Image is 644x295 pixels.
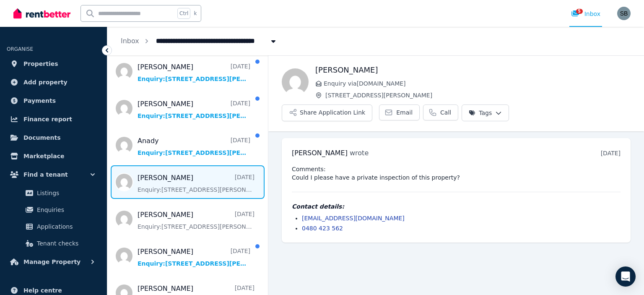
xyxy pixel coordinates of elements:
[315,64,631,76] h1: [PERSON_NAME]
[23,170,68,180] span: Find a tenant
[23,257,80,267] span: Manage Property
[23,77,68,87] span: Add property
[7,148,100,164] a: Marketplace
[7,55,100,72] a: Properties
[292,202,621,211] h4: Contact details:
[576,9,583,14] span: 5
[396,108,413,117] span: Email
[194,10,197,17] span: k
[107,27,291,55] nav: Breadcrumb
[324,79,631,88] span: Enquiry via [DOMAIN_NAME]
[23,96,56,106] span: Payments
[138,99,250,120] a: [PERSON_NAME][DATE]Enquiry:[STREET_ADDRESS][PERSON_NAME].
[23,59,58,69] span: Properties
[138,62,250,83] a: [PERSON_NAME][DATE]Enquiry:[STREET_ADDRESS][PERSON_NAME].
[37,188,93,198] span: Listings
[7,92,100,109] a: Payments
[23,151,64,161] span: Marketplace
[13,7,70,20] img: RentBetter
[138,247,250,268] a: [PERSON_NAME][DATE]Enquiry:[STREET_ADDRESS][PERSON_NAME].
[282,68,309,95] img: agnes
[601,150,621,157] time: [DATE]
[7,129,100,146] a: Documents
[302,215,405,222] a: [EMAIL_ADDRESS][DOMAIN_NAME]
[462,104,509,121] button: Tags
[10,185,97,201] a: Listings
[10,218,97,235] a: Applications
[10,201,97,218] a: Enquiries
[138,173,254,194] a: [PERSON_NAME][DATE]Enquiry:[STREET_ADDRESS][PERSON_NAME].
[292,165,621,182] pre: Comments: Could I please have a private inspection of this property?
[325,91,631,99] span: [STREET_ADDRESS][PERSON_NAME]
[23,133,61,143] span: Documents
[379,104,420,120] a: Email
[617,7,631,20] img: Satendra Bhola
[302,225,343,232] a: 0480 423 562
[615,266,636,287] div: Open Intercom Messenger
[37,238,93,248] span: Tenant checks
[282,104,372,121] button: Share Application Link
[7,111,100,128] a: Finance report
[138,136,250,157] a: Anady[DATE]Enquiry:[STREET_ADDRESS][PERSON_NAME].
[37,222,93,232] span: Applications
[177,8,190,19] span: Ctrl
[37,205,93,215] span: Enquiries
[138,210,254,231] a: [PERSON_NAME][DATE]Enquiry:[STREET_ADDRESS][PERSON_NAME].
[121,37,139,45] a: Inbox
[7,46,33,52] span: ORGANISE
[7,166,100,183] button: Find a tenant
[10,235,97,252] a: Tenant checks
[440,108,451,117] span: Call
[292,149,348,157] span: [PERSON_NAME]
[423,104,458,120] a: Call
[7,74,100,91] a: Add property
[571,10,600,18] div: Inbox
[23,114,72,124] span: Finance report
[7,253,100,270] button: Manage Property
[469,109,492,117] span: Tags
[350,149,369,157] span: wrote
